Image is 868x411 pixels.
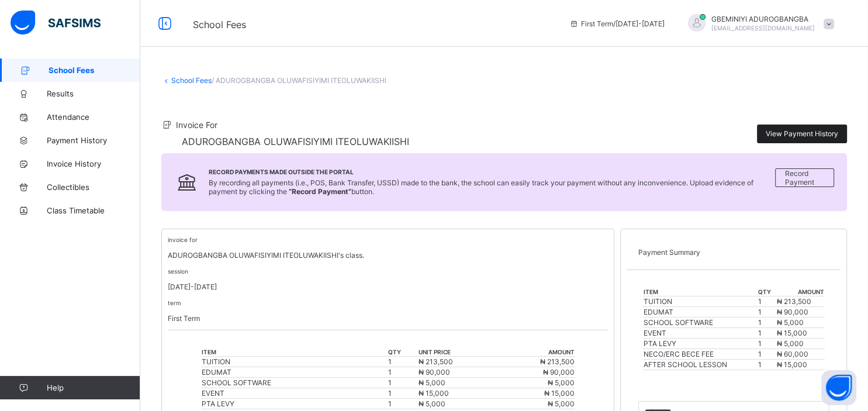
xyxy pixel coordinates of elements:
[758,296,776,307] td: 1
[776,288,824,296] th: amount
[168,314,608,323] p: First Term
[643,317,758,328] td: SCHOOL SOFTWARE
[758,328,776,339] td: 1
[47,136,140,145] span: Payment History
[201,348,388,357] th: item
[47,383,140,392] span: Help
[758,317,776,328] td: 1
[711,15,815,23] span: GBEMINIYI ADUROGBANGBA
[47,112,140,122] span: Attendance
[202,357,387,366] div: TUITION
[544,389,575,398] span: ₦ 15,000
[202,389,387,398] div: EVENT
[711,25,815,32] span: [EMAIL_ADDRESS][DOMAIN_NAME]
[643,339,758,349] td: PTA LEVY
[49,65,140,75] span: School Fees
[202,378,387,387] div: SCHOOL SOFTWARE
[777,360,807,369] span: ₦ 15,000
[168,236,198,243] small: invoice for
[168,268,188,275] small: session
[540,357,575,366] span: ₦ 213,500
[47,89,140,98] span: Results
[758,339,776,349] td: 1
[548,378,575,387] span: ₦ 5,000
[643,296,758,307] td: TUITION
[777,318,804,327] span: ₦ 5,000
[388,388,419,399] td: 1
[209,168,776,175] span: Record Payments Made Outside the Portal
[47,159,140,168] span: Invoice History
[388,399,419,409] td: 1
[47,206,140,215] span: Class Timetable
[643,328,758,339] td: EVENT
[758,288,776,296] th: qty
[543,368,575,377] span: ₦ 90,000
[419,399,445,408] span: ₦ 5,000
[289,187,351,196] b: “Record Payment”
[388,367,419,378] td: 1
[497,348,575,357] th: amount
[168,299,181,306] small: term
[212,76,386,85] span: / ADUROGBANGBA OLUWAFISIYIMI ITEOLUWAKIISHI
[11,11,101,35] img: safsims
[47,182,140,192] span: Collectibles
[758,360,776,370] td: 1
[758,307,776,317] td: 1
[418,348,496,357] th: unit price
[202,368,387,377] div: EDUMAT
[419,368,450,377] span: ₦ 90,000
[758,349,776,360] td: 1
[777,297,811,306] span: ₦ 213,500
[419,357,453,366] span: ₦ 213,500
[569,19,665,28] span: session/term information
[784,169,825,186] span: Record Payment
[388,378,419,388] td: 1
[777,329,807,337] span: ₦ 15,000
[766,129,838,138] span: View Payment History
[548,399,575,408] span: ₦ 5,000
[643,288,758,296] th: item
[638,248,829,257] p: Payment Summary
[777,308,808,316] span: ₦ 90,000
[388,357,419,367] td: 1
[168,251,608,260] p: ADUROGBANGBA OLUWAFISIYIMI ITEOLUWAKIISHI's class.
[643,349,758,360] td: NECO/ERC BECE FEE
[193,19,246,30] span: School Fees
[171,76,212,85] a: School Fees
[821,370,856,405] button: Open asap
[777,350,808,358] span: ₦ 60,000
[209,178,753,196] span: By recording all payments (i.e., POS, Bank Transfer, USSD) made to the bank, the school can easil...
[643,360,758,370] td: AFTER SCHOOL LESSON
[168,282,608,291] p: [DATE]-[DATE]
[643,307,758,317] td: EDUMAT
[388,348,419,357] th: qty
[202,399,387,408] div: PTA LEVY
[777,339,804,348] span: ₦ 5,000
[676,14,840,33] div: GBEMINIYIADUROGBANGBA
[419,378,445,387] span: ₦ 5,000
[182,136,409,147] span: ADUROGBANGBA OLUWAFISIYIMI ITEOLUWAKIISHI
[176,120,217,130] span: Invoice For
[419,389,449,398] span: ₦ 15,000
